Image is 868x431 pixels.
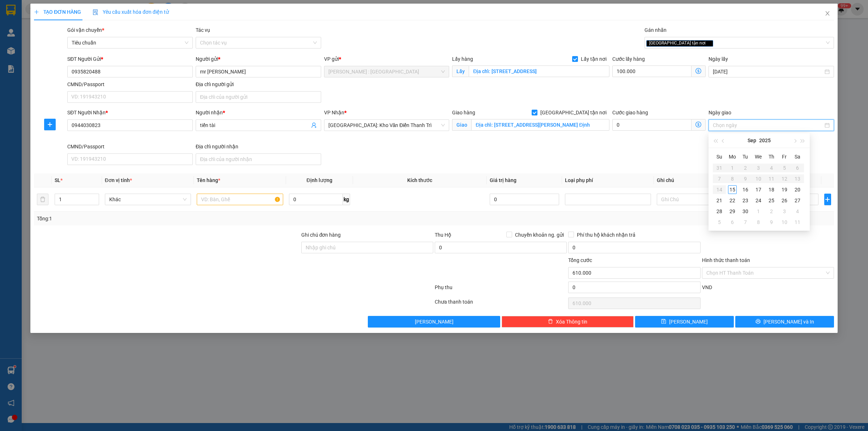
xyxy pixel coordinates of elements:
div: SĐT Người Nhận [67,109,193,117]
span: plus [34,9,39,14]
button: save[PERSON_NAME] [635,316,734,328]
span: close [825,10,830,16]
span: Lấy tận nơi [578,55,609,63]
span: save [661,319,666,325]
span: Giao hàng [452,110,475,115]
td: 2025-09-30 [739,206,752,217]
div: 21 [715,196,724,205]
div: 22 [728,196,737,205]
span: Gói vận chuyển [67,27,104,33]
label: Hình thức thanh toán [702,257,750,263]
td: 2025-10-02 [765,206,778,217]
div: Phụ thu [434,283,567,296]
div: 30 [741,207,750,216]
span: kg [343,194,350,205]
div: Địa chỉ người gửi [196,80,321,88]
input: Địa chỉ của người gửi [196,91,321,103]
td: 2025-09-27 [791,195,804,206]
span: [GEOGRAPHIC_DATA] tận nơi [537,109,609,117]
div: 3 [780,207,789,216]
input: Cước lấy hàng [612,66,692,77]
span: Yêu cầu xuất hóa đơn điện tử [93,9,169,15]
td: 2025-09-21 [713,195,726,206]
td: 2025-10-03 [778,206,791,217]
span: Khác [109,194,187,205]
span: printer [756,319,761,325]
label: Ngày giao [709,110,731,115]
span: Tên hàng [197,177,220,183]
label: Cước lấy hàng [612,56,645,62]
span: user-add [311,122,317,128]
div: 27 [793,196,802,205]
label: Ngày lấy [709,56,728,62]
td: 2025-09-20 [791,184,804,195]
div: 24 [754,196,763,205]
span: [PERSON_NAME] [415,318,454,326]
span: Phí thu hộ khách nhận trả [574,231,638,239]
span: Giá trị hàng [490,177,516,183]
span: dollar-circle [695,68,701,74]
input: Cước giao hàng [612,119,692,131]
td: 2025-10-08 [752,217,765,228]
td: 2025-09-26 [778,195,791,206]
td: 2025-09-16 [739,184,752,195]
div: 28 [715,207,724,216]
div: 26 [780,196,789,205]
span: [PERSON_NAME] [669,318,708,326]
input: Ghi Chú [657,194,743,205]
td: 2025-09-22 [726,195,739,206]
div: SĐT Người Gửi [67,55,193,63]
th: Ghi chú [654,173,746,187]
span: Lấy [452,66,469,77]
th: We [752,151,765,162]
button: 2025 [759,133,771,148]
td: 2025-10-10 [778,217,791,228]
button: plus [824,194,831,205]
input: 0 [490,194,559,205]
span: Lấy hàng [452,56,473,62]
div: 7 [741,218,750,227]
span: dollar-circle [695,122,701,127]
span: VP Nhận [324,110,344,115]
button: deleteXóa Thông tin [502,316,634,328]
div: 5 [715,218,724,227]
td: 2025-09-23 [739,195,752,206]
td: 2025-10-11 [791,217,804,228]
div: 23 [741,196,750,205]
button: delete [37,194,48,205]
th: Fr [778,151,791,162]
input: Ngày giao [713,121,823,129]
td: 2025-09-28 [713,206,726,217]
th: Loại phụ phí [562,173,654,187]
span: Định lượng [307,177,332,183]
span: Kích thước [407,177,432,183]
button: printer[PERSON_NAME] và In [735,316,834,328]
span: close [707,41,710,45]
button: Sep [748,133,756,148]
span: delete [548,319,553,325]
th: Su [713,151,726,162]
div: 11 [793,218,802,227]
div: CMND/Passport [67,143,193,151]
img: icon [93,9,98,15]
input: Ngày lấy [713,68,823,76]
div: Người nhận [196,109,321,117]
span: Tiêu chuẩn [72,37,188,48]
span: Xóa Thông tin [556,318,587,326]
td: 2025-09-18 [765,184,778,195]
td: 2025-10-06 [726,217,739,228]
span: TẠO ĐƠN HÀNG [34,9,81,15]
label: Cước giao hàng [612,110,648,115]
span: plus [44,122,55,127]
td: 2025-09-25 [765,195,778,206]
input: VD: Bàn, Ghế [197,194,283,205]
span: Hồ Chí Minh : Kho Quận 12 [328,66,445,77]
td: 2025-10-01 [752,206,765,217]
td: 2025-10-04 [791,206,804,217]
div: Địa chỉ người nhận [196,143,321,151]
span: [GEOGRAPHIC_DATA] tận nơi [646,40,713,47]
span: SL [55,177,60,183]
button: [PERSON_NAME] [368,316,500,328]
span: plus [825,197,831,202]
div: 9 [767,218,776,227]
